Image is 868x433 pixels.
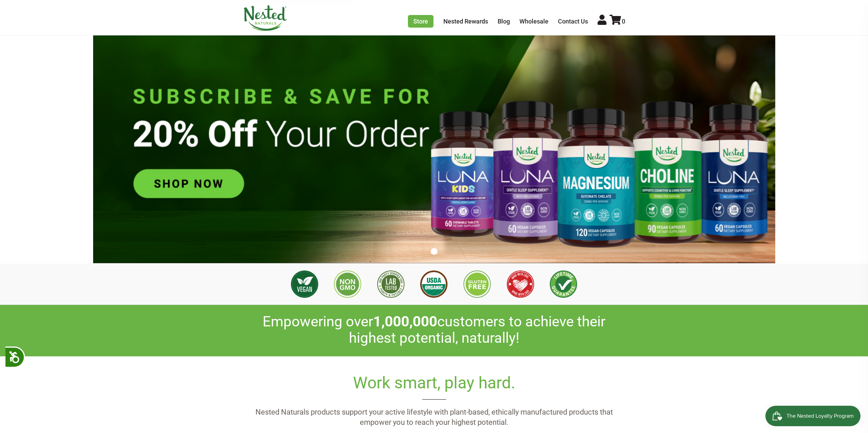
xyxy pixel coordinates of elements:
[622,18,625,25] span: 0
[93,25,775,263] img: Untitled_design_76.png
[507,270,534,298] img: Made with Love
[243,373,625,399] h2: Work smart, play hard.
[558,18,588,25] a: Contact Us
[420,270,447,298] img: USDA Organic
[443,18,488,25] a: Nested Rewards
[243,5,288,31] img: Nested Naturals
[291,270,318,298] img: Vegan
[431,248,438,255] button: 1 of 1
[765,406,861,426] iframe: Button to open loyalty program pop-up
[609,18,625,25] a: 0
[377,270,404,298] img: 3rd Party Lab Tested
[408,15,433,28] a: Store
[550,270,577,298] img: Lifetime Guarantee
[243,313,625,346] h2: Empowering over customers to achieve their highest potential, naturally!
[464,270,491,298] img: Gluten Free
[373,313,437,330] span: 1,000,000
[519,18,548,25] a: Wholesale
[498,18,510,25] a: Blog
[334,270,361,298] img: Non GMO
[243,407,625,428] p: Nested Naturals products support your active lifestyle with plant-based, ethically manufactured p...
